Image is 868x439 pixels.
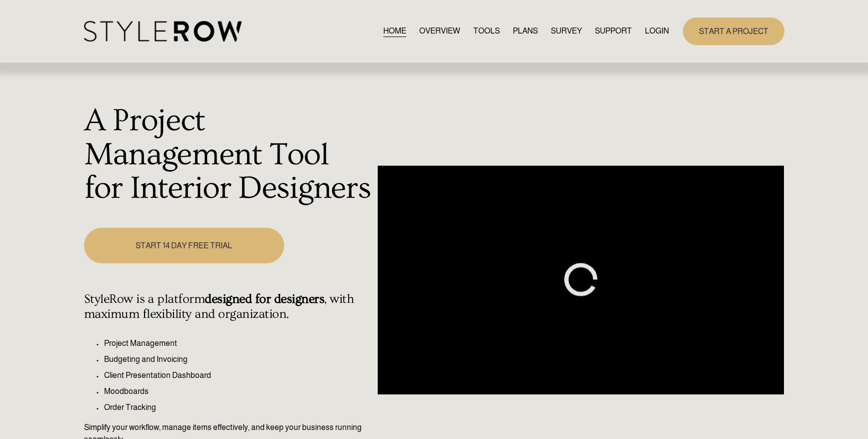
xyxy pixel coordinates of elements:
[205,292,324,306] strong: designed for designers
[419,25,460,38] a: OVERVIEW
[104,353,373,365] p: Budgeting and Invoicing
[84,104,373,206] h1: A Project Management Tool for Interior Designers
[551,25,582,38] a: SURVEY
[383,25,406,38] a: HOME
[84,292,373,322] h4: StyleRow is a platform , with maximum flexibility and organization.
[104,337,373,349] p: Project Management
[84,228,284,263] a: START 14 DAY FREE TRIAL
[104,369,373,381] p: Client Presentation Dashboard
[645,25,669,38] a: LOGIN
[595,25,632,38] a: folder dropdown
[595,25,632,37] span: SUPPORT
[473,25,500,38] a: TOOLS
[513,25,538,38] a: PLANS
[104,401,373,413] p: Order Tracking
[84,21,242,42] img: StyleRow
[683,18,784,45] a: START A PROJECT
[104,385,373,397] p: Moodboards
